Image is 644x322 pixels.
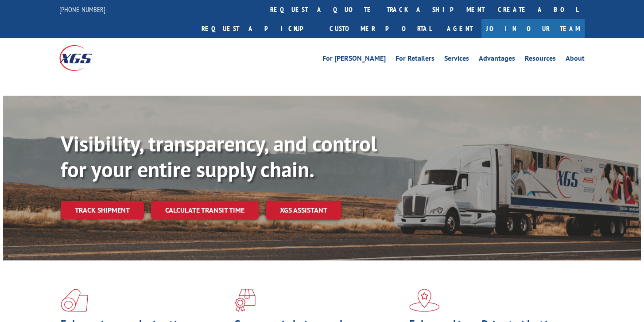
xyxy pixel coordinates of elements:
[59,5,105,14] a: [PHONE_NUMBER]
[322,55,386,65] a: For [PERSON_NAME]
[525,55,556,65] a: Resources
[61,130,377,183] b: Visibility, transparency, and control for your entire supply chain.
[566,55,585,65] a: About
[61,201,144,219] a: Track shipment
[151,201,259,220] a: Calculate transit time
[438,19,481,38] a: Agent
[235,289,256,312] img: xgs-icon-focused-on-flooring-red
[266,201,341,220] a: XGS ASSISTANT
[396,55,435,65] a: For Retailers
[323,19,438,38] a: Customer Portal
[444,55,469,65] a: Services
[195,19,323,38] a: Request a pickup
[481,19,585,38] a: Join Our Team
[409,289,440,312] img: xgs-icon-flagship-distribution-model-red
[479,55,515,65] a: Advantages
[61,289,88,312] img: xgs-icon-total-supply-chain-intelligence-red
